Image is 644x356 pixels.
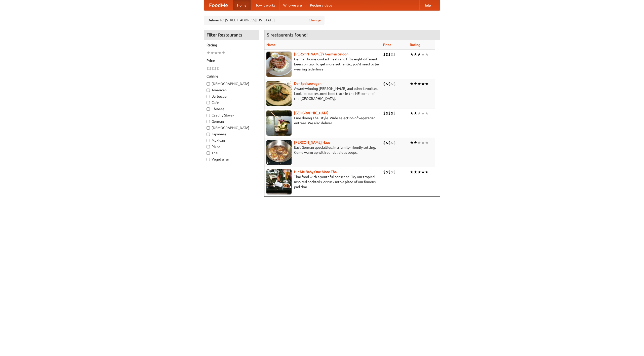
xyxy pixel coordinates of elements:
li: ★ [414,81,417,87]
li: $ [383,81,386,87]
div: Deliver to: [STREET_ADDRESS][US_STATE] [204,16,325,25]
li: ★ [425,52,429,57]
li: $ [207,66,209,71]
li: ★ [417,110,421,116]
li: $ [393,140,396,145]
a: FoodMe [204,0,233,10]
li: $ [383,169,386,175]
input: Japanese [207,133,210,136]
input: Cafe [207,101,210,104]
li: $ [393,169,396,175]
input: Pizza [207,145,210,148]
li: ★ [417,140,421,145]
li: $ [386,140,388,145]
li: $ [386,81,388,87]
img: kohlhaus.jpg [266,140,292,165]
label: Vegetarian [207,157,256,162]
li: ★ [414,52,417,57]
li: ★ [414,140,417,145]
input: German [207,120,210,123]
li: $ [391,52,393,57]
a: Name [266,43,276,47]
h5: Cuisine [207,74,256,79]
img: esthers.jpg [266,52,292,77]
li: $ [391,169,393,175]
input: American [207,89,210,92]
a: Recipe videos [306,0,336,10]
a: Change [309,18,321,23]
li: ★ [218,50,222,56]
li: $ [388,110,391,116]
b: Der Speisewagen [294,82,321,86]
li: $ [393,52,396,57]
label: Cafe [207,100,256,105]
li: ★ [417,169,421,175]
li: $ [388,169,391,175]
li: $ [388,81,391,87]
li: ★ [410,169,414,175]
li: $ [386,110,388,116]
p: East German specialties, in a family-friendly setting. Come warm up with our delicious soups. [266,145,379,155]
h5: Rating [207,43,256,48]
label: Thai [207,150,256,155]
li: $ [388,140,391,145]
li: ★ [421,52,425,57]
input: Vegetarian [207,158,210,161]
li: $ [383,110,386,116]
label: [DEMOGRAPHIC_DATA] [207,81,256,86]
a: Who we are [279,0,306,10]
img: satay.jpg [266,110,292,136]
li: ★ [414,169,417,175]
li: $ [391,81,393,87]
a: Price [383,43,391,47]
li: ★ [410,52,414,57]
label: Chinese [207,106,256,111]
li: $ [391,110,393,116]
a: Help [419,0,435,10]
p: Thai food with a youthful bar scene. Try our tropical inspired cocktails, or tuck into a plate of... [266,174,379,189]
label: Czech / Slovak [207,113,256,118]
li: ★ [214,50,218,56]
li: $ [383,140,386,145]
li: ★ [417,52,421,57]
img: babythai.jpg [266,169,292,194]
label: Barbecue [207,94,256,99]
label: Mexican [207,138,256,143]
label: Pizza [207,144,256,149]
li: $ [386,169,388,175]
b: [PERSON_NAME] Haus [294,140,330,144]
li: $ [209,66,212,71]
input: [DEMOGRAPHIC_DATA] [207,82,210,86]
a: How it works [251,0,279,10]
li: ★ [421,140,425,145]
li: ★ [425,169,429,175]
label: American [207,88,256,93]
input: Czech / Slovak [207,114,210,117]
input: Barbecue [207,95,210,98]
input: Thai [207,151,210,155]
p: Fine dining Thai-style. Wide selection of vegetarian entrées. We also deliver. [266,115,379,126]
li: ★ [417,81,421,87]
a: [PERSON_NAME]'s German Saloon [294,52,348,56]
a: Rating [410,43,420,47]
li: ★ [421,110,425,116]
li: $ [388,52,391,57]
label: [DEMOGRAPHIC_DATA] [207,125,256,130]
li: ★ [210,50,214,56]
li: $ [383,52,386,57]
p: German home-cooked meals and fifty-eight different beers on tap. To get more authentic, you'd nee... [266,57,379,72]
li: $ [391,140,393,145]
p: Award-winning [PERSON_NAME] and other favorites. Look for our restored food truck in the NE corne... [266,86,379,101]
li: $ [386,52,388,57]
li: $ [393,81,396,87]
h5: Price [207,58,256,63]
li: $ [217,66,219,71]
a: [GEOGRAPHIC_DATA] [294,111,329,115]
input: Mexican [207,139,210,142]
a: Home [233,0,251,10]
label: Japanese [207,132,256,137]
li: ★ [222,50,225,56]
li: ★ [425,81,429,87]
input: Chinese [207,107,210,111]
